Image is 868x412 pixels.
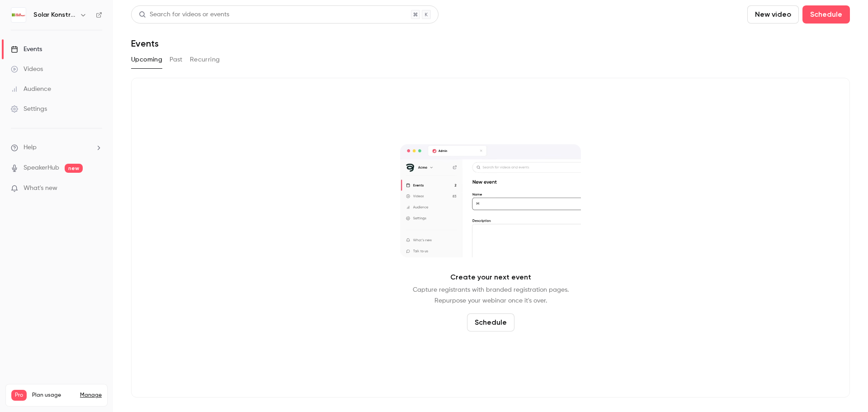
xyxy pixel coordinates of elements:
button: Recurring [190,52,220,67]
p: Capture registrants with branded registration pages. Repurpose your webinar once it's over. [413,284,569,306]
span: Help [24,143,37,152]
div: Audience [11,85,51,94]
button: New video [747,5,799,24]
button: Schedule [802,5,850,24]
img: Solar Konstrukt Kft. [11,8,26,22]
p: Create your next event [450,272,531,283]
a: Manage [80,392,102,399]
h1: Events [131,38,159,49]
span: What's new [24,184,57,193]
div: Videos [11,65,43,74]
span: Pro [11,390,27,401]
h6: Solar Konstrukt Kft. [33,10,76,19]
div: Settings [11,104,47,114]
a: SpeakerHub [24,163,59,173]
button: Past [170,52,183,67]
button: Upcoming [131,52,162,67]
div: Search for videos or events [139,10,229,19]
span: Plan usage [32,392,75,399]
button: Schedule [467,313,514,331]
li: help-dropdown-opener [11,143,102,152]
span: new [65,164,83,173]
div: Events [11,45,42,54]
